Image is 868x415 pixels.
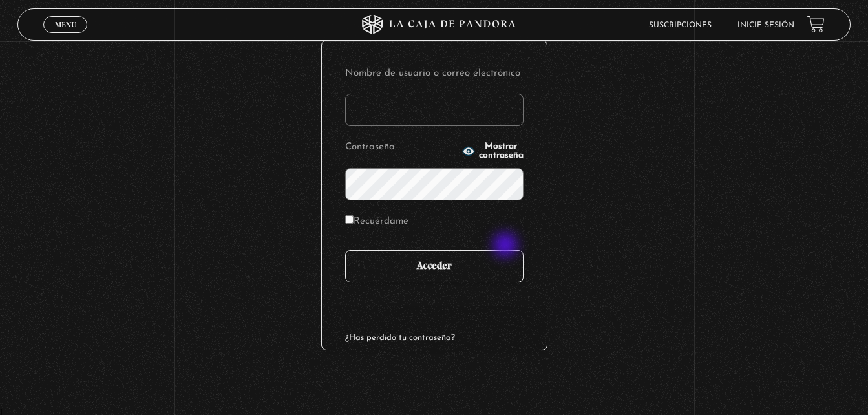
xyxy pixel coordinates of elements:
span: Menu [55,21,76,28]
input: Recuérdame [345,215,354,224]
span: Cerrar [50,32,81,41]
button: Mostrar contraseña [462,142,524,160]
a: ¿Has perdido tu contraseña? [345,334,455,342]
a: View your shopping cart [807,16,825,33]
input: Acceder [345,250,524,282]
a: Inicie sesión [737,21,794,29]
label: Contraseña [345,138,458,158]
label: Recuérdame [345,212,408,232]
span: Mostrar contraseña [479,142,524,160]
a: Suscripciones [649,21,712,29]
label: Nombre de usuario o correo electrónico [345,64,524,84]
